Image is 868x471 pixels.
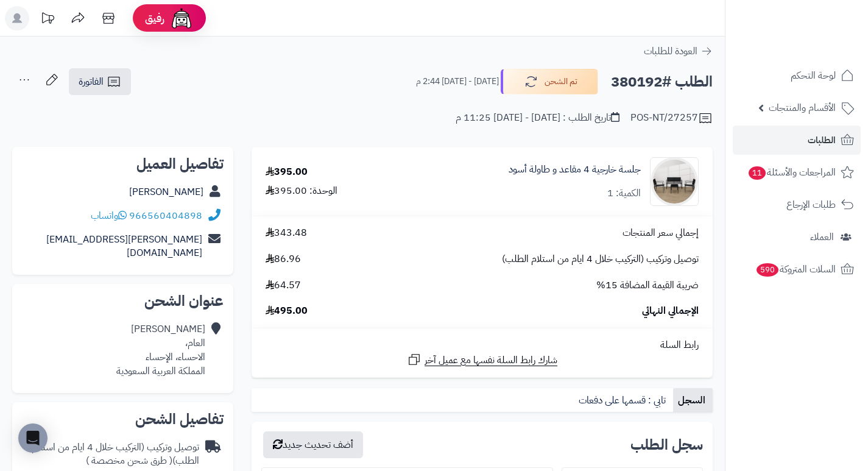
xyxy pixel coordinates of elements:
[145,11,164,26] span: رفيق
[22,294,224,308] h2: عنوان الشحن
[502,252,699,266] span: توصيل وتركيب (التركيب خلال 4 ايام من استلام الطلب)
[786,196,836,213] span: طلبات الإرجاع
[651,157,698,206] img: 1752406678-1-90x90.jpg
[86,453,172,468] span: ( طرق شحن مخصصة )
[18,423,48,453] div: Open Intercom Messenger
[642,304,699,318] span: الإجمالي النهائي
[733,222,861,252] a: العملاء
[749,166,766,180] span: 11
[116,322,205,378] div: [PERSON_NAME] العام، الاحساء، الإحساء المملكة العربية السعودية
[733,255,861,284] a: السلات المتروكة590
[256,338,708,352] div: رابط السلة
[623,226,699,240] span: إجمالي سعر المنتجات
[733,158,861,187] a: المراجعات والأسئلة11
[129,185,203,199] a: [PERSON_NAME]
[91,208,127,223] a: واتساب
[169,6,194,30] img: ai-face.png
[755,261,836,278] span: السلات المتروكة
[456,111,619,125] div: تاريخ الطلب : [DATE] - [DATE] 11:25 م
[266,252,301,266] span: 86.96
[266,304,308,318] span: 495.00
[757,263,778,277] span: 590
[644,44,713,58] a: العودة للطلبات
[574,388,673,413] a: تابي : قسمها على دفعات
[630,437,703,452] h3: سجل الطلب
[501,69,598,94] button: تم الشحن
[733,61,861,90] a: لوحة التحكم
[129,208,202,223] a: 966560404898
[747,164,836,181] span: المراجعات والأسئلة
[69,68,131,95] a: الفاتورة
[425,353,557,367] span: شارك رابط السلة نفسها مع عميل آخر
[611,69,713,94] h2: الطلب #380192
[266,278,301,292] span: 64.57
[266,184,337,198] div: الوحدة: 395.00
[22,441,199,469] div: توصيل وتركيب (التركيب خلال 4 ايام من استلام الطلب)
[785,9,856,35] img: logo-2.png
[644,44,697,58] span: العودة للطلبات
[263,431,363,458] button: أضف تحديث جديد
[416,76,499,88] small: [DATE] - [DATE] 2:44 م
[673,388,713,413] a: السجل
[266,165,308,179] div: 395.00
[407,352,557,367] a: شارك رابط السلة نفسها مع عميل آخر
[509,163,641,177] a: جلسة خارجية 4 مقاعد و طاولة أسود
[22,412,224,427] h2: تفاصيل الشحن
[733,126,861,155] a: الطلبات
[791,67,836,84] span: لوحة التحكم
[607,186,641,200] div: الكمية: 1
[630,111,713,126] div: POS-NT/27257
[596,278,699,292] span: ضريبة القيمة المضافة 15%
[46,232,202,261] a: [PERSON_NAME][EMAIL_ADDRESS][DOMAIN_NAME]
[769,99,836,116] span: الأقسام والمنتجات
[22,157,224,171] h2: تفاصيل العميل
[810,228,834,246] span: العملاء
[32,6,63,34] a: تحديثات المنصة
[733,190,861,219] a: طلبات الإرجاع
[808,132,836,149] span: الطلبات
[79,74,104,89] span: الفاتورة
[266,226,307,240] span: 343.48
